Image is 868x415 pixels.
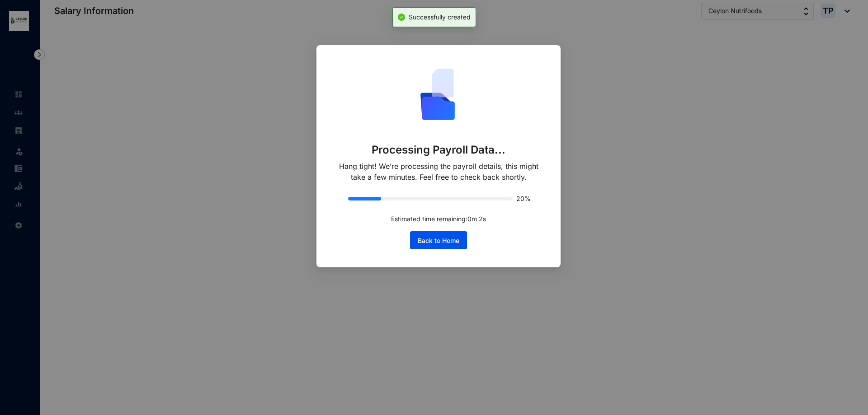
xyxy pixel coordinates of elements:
[398,14,405,21] span: check-circle
[516,196,529,202] span: 20%
[409,13,471,21] span: Successfully created
[410,231,467,249] button: Back to Home
[418,236,459,245] span: Back to Home
[372,143,506,157] p: Processing Payroll Data...
[391,214,486,224] p: Estimated time remaining: 0 m 2 s
[335,161,542,182] p: Hang tight! We’re processing the payroll details, this might take a few minutes. Feel free to che...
